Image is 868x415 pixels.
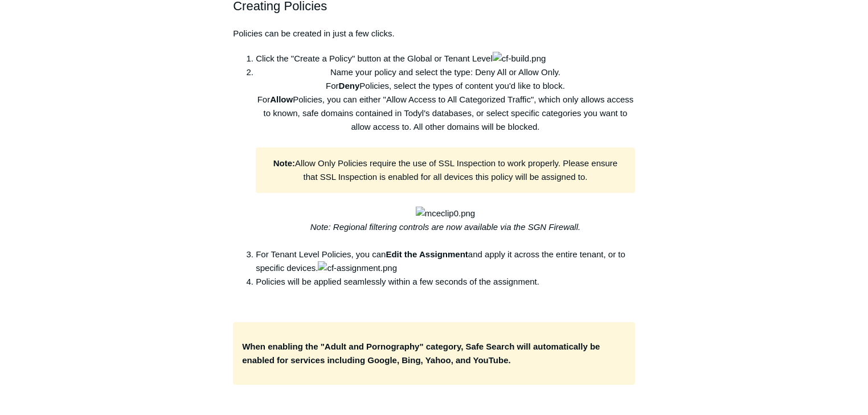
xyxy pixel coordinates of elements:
li: Policies will be applied seamlessly within a few seconds of the assignment. [256,275,635,289]
img: cf-build.png [493,52,546,65]
div: Allow Only Policies require the use of SSL Inspection to work properly. Please ensure that SSL In... [256,147,635,193]
li: Click the "Create a Policy" button at the Global or Tenant Level [256,52,635,65]
strong: Note: [273,158,295,168]
img: mceclip0.png [416,207,475,220]
strong: When enabling the "Adult and Pornography" category, Safe Search will automatically be enabled for... [242,342,600,365]
p: Policies can be created in just a few clicks. [233,27,635,40]
li: Name your policy and select the type: Deny All or Allow Only. For Policies, select the types of c... [256,65,635,248]
strong: Allow [270,94,293,104]
strong: Deny [339,81,360,91]
li: For Tenant Level Policies, you can and apply it across the entire tenant, or to specific devices. [256,248,635,275]
strong: Edit the Assignment [386,249,468,259]
img: cf-assignment.png [318,261,397,275]
em: Note: Regional filtering controls are now available via the SGN Firewall. [310,222,580,232]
